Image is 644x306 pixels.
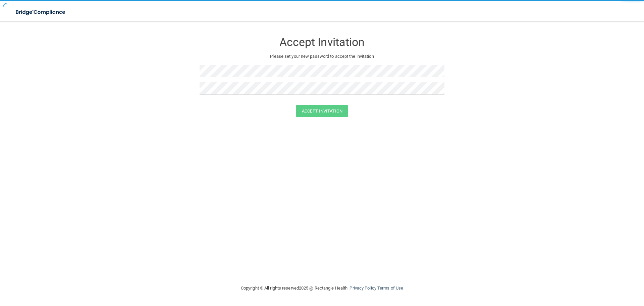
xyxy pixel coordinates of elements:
a: Privacy Policy [350,286,376,291]
div: Copyright © All rights reserved 2025 @ Rectangle Health | | [200,277,444,299]
p: Please set your new password to accept the invitation [205,52,439,60]
button: Accept Invitation [296,105,348,117]
h3: Accept Invitation [200,36,444,48]
img: bridge_compliance_login_screen.278c3ca4.svg [10,5,72,19]
a: Terms of Use [377,286,403,291]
